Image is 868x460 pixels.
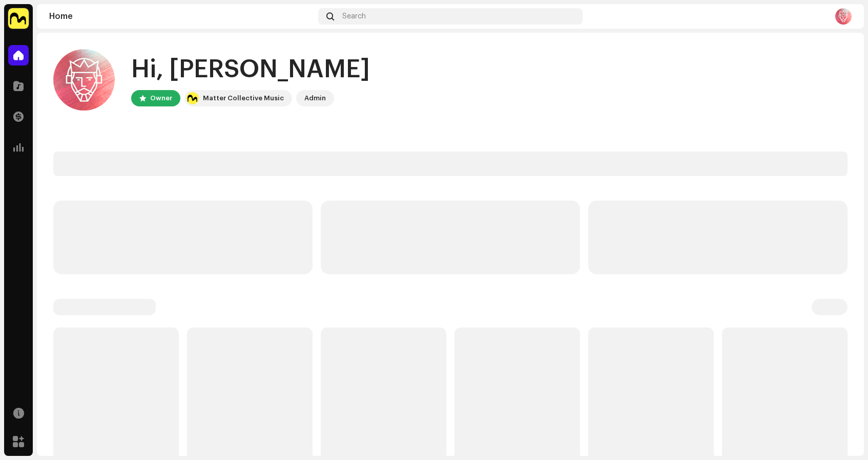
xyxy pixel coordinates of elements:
div: Matter Collective Music [203,92,284,104]
div: Hi, [PERSON_NAME] [131,53,370,86]
div: Admin [304,92,326,104]
img: 1276ee5d-5357-4eee-b3c8-6fdbc920d8e6 [187,92,199,104]
img: 1276ee5d-5357-4eee-b3c8-6fdbc920d8e6 [8,8,29,29]
div: Owner [150,92,172,104]
img: 46a963c1-3f4a-417c-b764-c30619ca229a [53,49,115,111]
span: Search [342,12,366,20]
div: Home [49,12,314,20]
img: 46a963c1-3f4a-417c-b764-c30619ca229a [835,8,852,25]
